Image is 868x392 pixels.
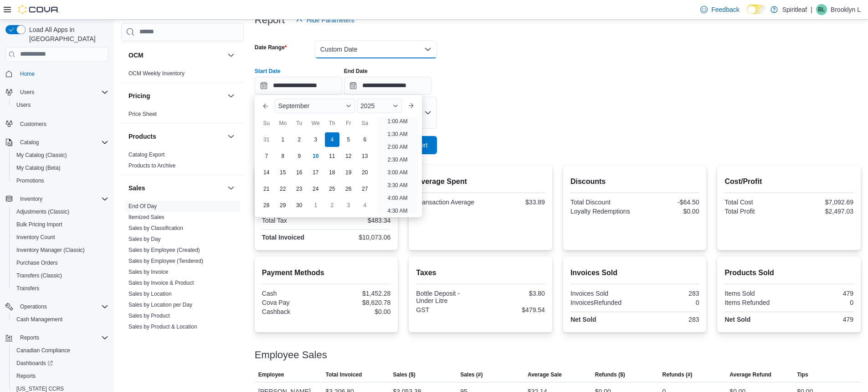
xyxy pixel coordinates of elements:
[128,323,197,330] span: Sales by Product & Location
[276,165,290,180] div: day-15
[13,162,108,173] span: My Catalog (Beta)
[128,51,144,60] h3: OCM
[18,5,59,14] img: Cova
[16,332,43,343] button: Reports
[16,272,62,279] span: Transfers (Classic)
[128,51,224,60] button: OCM
[358,198,372,213] div: day-4
[128,313,170,319] a: Sales by Product
[16,68,108,79] span: Home
[341,132,356,147] div: day-5
[276,182,290,196] div: day-22
[128,246,200,254] span: Sales by Employee (Created)
[259,116,274,131] div: Su
[9,357,112,370] a: Dashboards
[13,99,108,110] span: Users
[16,68,38,79] a: Home
[258,131,373,214] div: September, 2025
[16,301,108,312] span: Operations
[13,345,74,356] a: Canadian Compliance
[729,371,771,378] span: Average Refund
[570,299,633,306] div: InvoicesRefunded
[128,335,218,341] a: Sales by Product & Location per Day
[831,4,861,15] p: Brooklyn L
[325,182,339,196] div: day-25
[128,162,175,169] a: Products to Archive
[128,302,192,308] a: Sales by Location per Day
[226,131,236,142] button: Products
[697,0,743,19] a: Feedback
[13,358,108,369] span: Dashboards
[9,231,112,244] button: Inventory Count
[16,301,51,312] button: Operations
[9,344,112,357] button: Canadian Compliance
[128,183,145,193] h3: Sales
[128,225,183,232] span: Sales by Classification
[13,257,62,268] a: Purchase Orders
[341,182,356,196] div: day-26
[262,234,304,241] strong: Total Invoiced
[791,316,853,323] div: 479
[2,117,112,130] button: Customers
[344,68,368,75] label: End Date
[13,283,108,294] span: Transfers
[26,25,108,43] span: Load All Apps in [GEOGRAPHIC_DATA]
[16,152,67,159] span: My Catalog (Classic)
[570,208,633,215] div: Loyalty Redemptions
[16,101,31,109] span: Users
[341,116,356,131] div: Fr
[121,109,244,123] div: Pricing
[9,313,112,326] button: Cash Management
[255,68,281,75] label: Start Date
[9,218,112,231] button: Bulk Pricing Import
[13,371,39,382] a: Reports
[341,165,356,180] div: day-19
[292,182,307,196] div: day-23
[308,116,323,131] div: We
[325,132,339,147] div: day-4
[20,334,39,341] span: Reports
[226,50,236,61] button: OCM
[358,116,372,131] div: Sa
[128,203,157,209] a: End Of Day
[724,208,787,215] div: Total Profit
[393,371,415,378] span: Sales ($)
[128,247,200,253] a: Sales by Employee (Created)
[128,91,150,100] h3: Pricing
[16,164,61,172] span: My Catalog (Beta)
[9,256,112,269] button: Purchase Orders
[292,165,307,180] div: day-16
[292,149,307,163] div: day-9
[13,150,108,161] span: My Catalog (Classic)
[13,371,108,382] span: Reports
[325,198,339,213] div: day-2
[13,245,108,256] span: Inventory Manager (Classic)
[13,162,64,173] a: My Catalog (Beta)
[9,162,112,174] button: My Catalog (Beta)
[16,347,70,354] span: Canadian Compliance
[404,99,418,113] button: Next month
[325,116,339,131] div: Th
[358,165,372,180] div: day-20
[325,165,339,180] div: day-18
[637,208,699,215] div: $0.00
[377,117,418,214] ul: Time
[13,219,66,230] a: Bulk Pricing Import
[128,152,164,158] a: Catalog Export
[292,11,358,29] button: Hide Parameters
[259,165,274,180] div: day-14
[259,182,274,196] div: day-21
[384,154,411,165] li: 2:30 AM
[16,118,108,129] span: Customers
[9,99,112,111] button: Users
[724,316,750,323] strong: Net Sold
[637,290,699,297] div: 283
[791,299,853,306] div: 0
[262,308,324,315] div: Cashback
[13,232,108,243] span: Inventory Count
[791,290,853,297] div: 479
[121,149,244,175] div: Products
[258,371,284,378] span: Employee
